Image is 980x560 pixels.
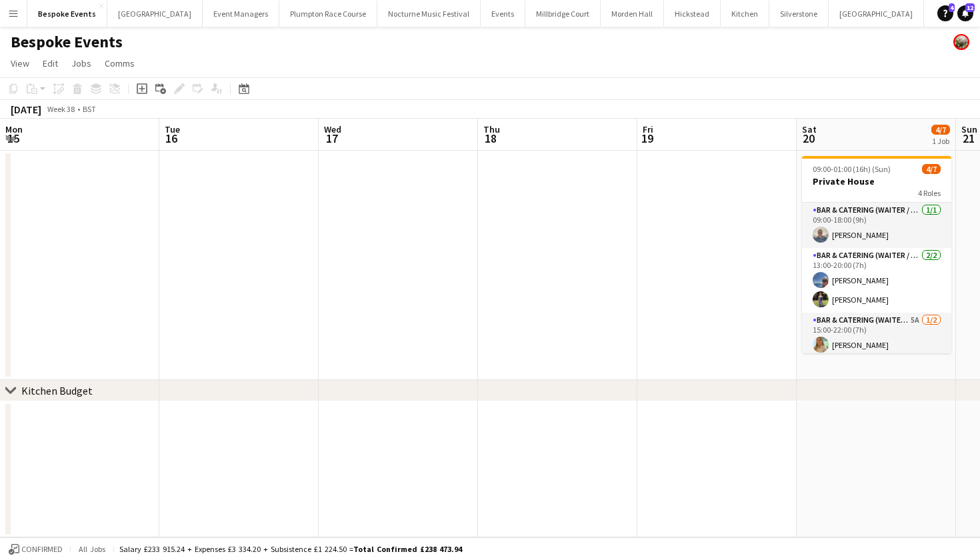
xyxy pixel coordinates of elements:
[353,544,462,554] span: Total Confirmed £238 473.94
[11,57,29,69] span: View
[21,545,63,554] span: Confirmed
[66,55,97,72] a: Jobs
[957,5,973,21] a: 12
[937,5,953,21] a: 4
[43,57,58,69] span: Edit
[918,188,941,198] span: 4 Roles
[802,175,951,187] h3: Private House
[932,136,949,146] div: 1 Job
[802,203,951,248] app-card-role: Bar & Catering (Waiter / waitress)1/109:00-18:00 (9h)[PERSON_NAME]
[99,55,140,72] a: Comms
[481,1,525,27] button: Events
[324,123,341,135] span: Wed
[105,57,135,69] span: Comms
[813,164,891,174] span: 09:00-01:00 (16h) (Sun)
[643,123,653,135] span: Fri
[769,1,829,27] button: Silverstone
[279,1,377,27] button: Plumpton Race Course
[5,55,35,72] a: View
[959,131,977,146] span: 21
[76,544,108,554] span: All jobs
[119,544,462,554] div: Salary £233 915.24 + Expenses £3 334.20 + Subsistence £1 224.50 =
[107,1,203,27] button: [GEOGRAPHIC_DATA]
[961,123,977,135] span: Sun
[71,57,91,69] span: Jobs
[44,104,77,114] span: Week 38
[322,131,341,146] span: 17
[163,131,180,146] span: 16
[83,104,96,114] div: BST
[931,125,950,135] span: 4/7
[483,123,500,135] span: Thu
[965,3,975,12] span: 12
[802,156,951,353] app-job-card: 09:00-01:00 (16h) (Sun)4/7Private House4 RolesBar & Catering (Waiter / waitress)1/109:00-18:00 (9...
[949,3,955,12] span: 4
[525,1,601,27] button: Millbridge Court
[664,1,721,27] button: Hickstead
[27,1,107,27] button: Bespoke Events
[829,1,924,27] button: [GEOGRAPHIC_DATA]
[481,131,500,146] span: 18
[721,1,769,27] button: Kitchen
[37,55,63,72] a: Edit
[922,164,941,174] span: 4/7
[601,1,664,27] button: Morden Hall
[802,248,951,313] app-card-role: Bar & Catering (Waiter / waitress)2/213:00-20:00 (7h)[PERSON_NAME][PERSON_NAME]
[5,123,23,135] span: Mon
[21,384,93,397] div: Kitchen Budget
[3,131,23,146] span: 15
[7,542,65,557] button: Confirmed
[953,34,969,50] app-user-avatar: Staffing Manager
[165,123,180,135] span: Tue
[800,131,817,146] span: 20
[802,123,817,135] span: Sat
[11,103,41,116] div: [DATE]
[802,313,951,377] app-card-role: Bar & Catering (Waiter / waitress)5A1/215:00-22:00 (7h)[PERSON_NAME]
[11,32,123,52] h1: Bespoke Events
[203,1,279,27] button: Event Managers
[377,1,481,27] button: Nocturne Music Festival
[641,131,653,146] span: 19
